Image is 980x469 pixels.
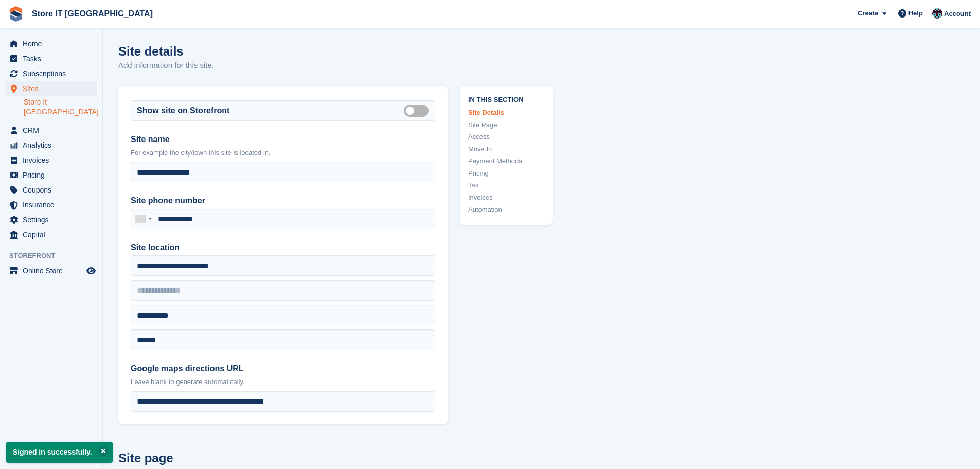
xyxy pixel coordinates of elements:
span: Settings [23,213,84,227]
span: Invoices [23,153,84,167]
a: menu [5,138,97,152]
a: menu [5,66,97,81]
span: In this section [468,94,544,104]
span: Subscriptions [23,66,84,81]
p: Add information for this site. [118,60,214,72]
a: menu [5,81,97,96]
span: Help [908,8,923,19]
a: menu [5,37,97,51]
a: Site Details [468,108,544,118]
h2: Site page [118,449,448,467]
a: menu [5,168,97,182]
a: menu [5,198,97,212]
span: Online Store [23,264,84,278]
a: Access [468,132,544,142]
span: Pricing [23,168,84,182]
a: Preview store [85,265,97,277]
img: stora-icon-8386f47178a22dfd0bd8f6a31ec36ba5ce8667c1dd55bd0f319d3a0aa187defe.svg [8,6,24,22]
a: Payment Methods [468,156,544,166]
span: Storefront [9,251,102,261]
a: menu [5,213,97,227]
a: menu [5,228,97,242]
label: Is public [404,110,433,111]
span: Account [944,9,971,19]
label: Site location [131,241,435,254]
a: Pricing [468,168,544,179]
img: James Campbell Adamson [932,8,942,19]
span: Coupons [23,183,84,197]
span: Analytics [23,138,84,152]
a: Store IT [GEOGRAPHIC_DATA] [28,5,157,22]
a: menu [5,183,97,197]
a: Tax [468,180,544,190]
a: menu [5,123,97,137]
label: Site phone number [131,195,435,207]
a: Move In [468,144,544,154]
span: Home [23,37,84,51]
a: Invoices [468,193,544,203]
span: Sites [23,81,84,96]
span: Insurance [23,198,84,212]
a: Automation [468,204,544,215]
span: Tasks [23,51,84,66]
span: CRM [23,123,84,137]
h1: Site details [118,44,214,58]
a: menu [5,153,97,167]
a: Site Page [468,120,544,130]
a: Store It [GEOGRAPHIC_DATA] [24,97,97,117]
a: menu [5,264,97,278]
label: Google maps directions URL [131,362,435,375]
span: Create [858,8,878,19]
p: Leave blank to generate automatically. [131,377,435,387]
label: Site name [131,133,435,146]
label: Show site on Storefront [137,105,229,117]
p: Signed in successfully. [6,442,113,463]
span: Capital [23,228,84,242]
a: menu [5,51,97,66]
p: For example the city/town this site is located in. [131,148,435,158]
